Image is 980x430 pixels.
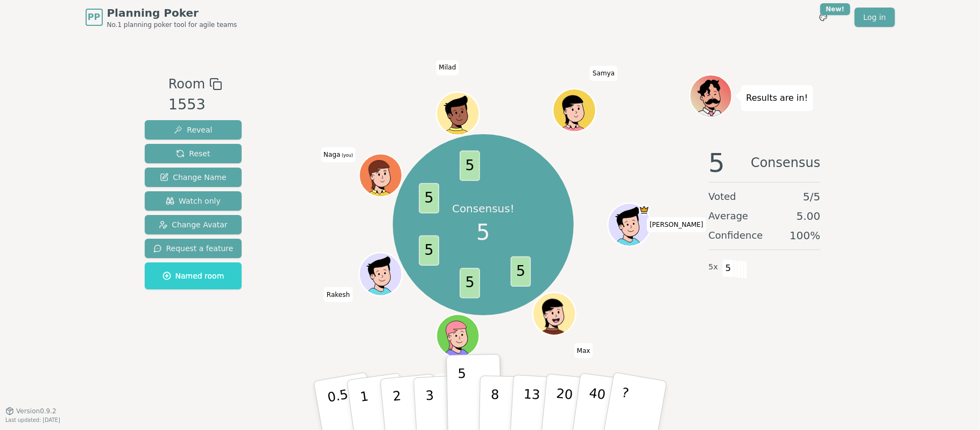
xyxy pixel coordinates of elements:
span: Reveal [174,124,212,135]
span: No.1 planning poker tool for agile teams [107,20,237,29]
a: PPPlanning PokerNo.1 planning poker tool for agile teams [86,5,237,29]
span: Version 0.9.2 [16,407,57,415]
span: 5 / 5 [803,189,820,204]
span: Watch only [166,196,221,206]
span: Average [709,209,749,224]
span: 5 [419,183,439,213]
span: Click to change your name [324,287,352,302]
span: 5 [511,256,531,287]
p: 5 [457,366,467,424]
button: New! [814,8,833,27]
span: Click to change your name [436,60,459,75]
span: 5 [460,268,480,299]
button: Click to change your avatar [361,155,401,196]
span: 5 [709,150,725,176]
div: 1553 [168,94,222,116]
span: Room [168,74,205,94]
button: Named room [145,262,242,289]
a: Log in [855,8,894,27]
span: 5 [476,216,490,248]
span: Change Avatar [159,219,228,230]
button: Version0.9.2 [5,407,57,415]
p: Consensus! [452,201,514,216]
button: Change Name [145,168,242,187]
button: Reveal [145,120,242,140]
button: Reset [145,144,242,163]
span: Click to change your name [574,343,593,358]
span: Change Name [160,172,226,183]
button: Request a feature [145,239,242,258]
span: Chris is the host [639,204,650,215]
span: Consensus [751,150,820,176]
div: New! [820,3,851,15]
span: Click to change your name [647,217,706,232]
span: Confidence [709,228,763,243]
span: Click to change your name [590,66,617,81]
span: 100 % [789,228,820,243]
button: Watch only [145,191,242,211]
span: PP [88,11,100,24]
span: 5.00 [796,209,821,224]
span: Request a feature [153,243,234,254]
span: 5 [419,235,439,266]
span: (you) [341,153,354,158]
button: Change Avatar [145,215,242,234]
span: Last updated: [DATE] [5,417,60,423]
span: Voted [709,189,737,204]
span: Reset [176,148,210,159]
span: Named room [163,271,224,281]
span: Click to change your name [321,147,356,162]
span: 5 x [709,261,718,273]
span: 5 [460,151,480,181]
span: 5 [722,259,735,278]
span: Planning Poker [107,5,237,20]
p: Results are in! [746,91,808,106]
